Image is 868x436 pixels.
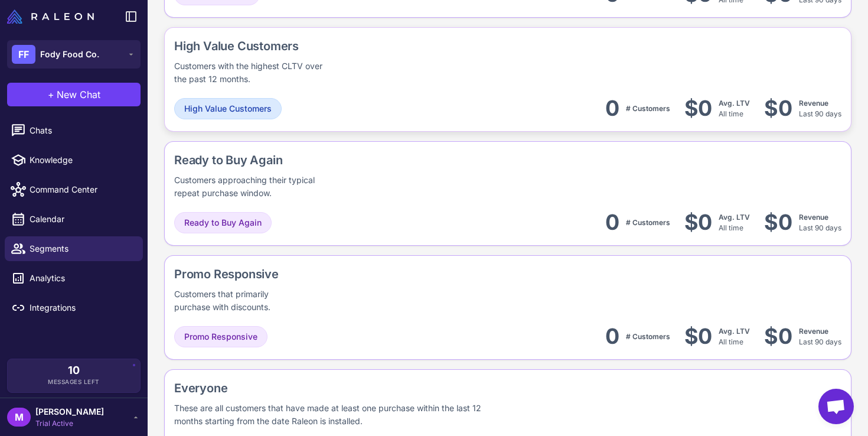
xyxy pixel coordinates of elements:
span: Avg. LTV [719,213,750,222]
button: +New Chat [7,83,141,106]
div: $0 [764,95,792,122]
div: These are all customers that have made at least one purchase within the last 12 months starting f... [174,402,506,428]
span: Revenue [799,99,828,108]
div: $0 [764,323,792,350]
div: Customers with the highest CLTV over the past 12 months. [174,60,325,86]
span: 10 [68,365,80,376]
span: # Customers [626,332,670,341]
div: Last 90 days [799,326,841,347]
span: # Customers [626,104,670,113]
span: Chats [30,124,133,137]
div: M [7,408,31,427]
a: Knowledge [5,148,143,173]
a: Segments [5,236,143,261]
div: $0 [764,209,792,236]
span: Trial Active [35,418,104,429]
a: Calendar [5,207,143,232]
a: Integrations [5,295,143,320]
div: Last 90 days [799,98,841,119]
div: Customers approaching their typical repeat purchase window. [174,174,334,200]
span: Command Center [30,183,133,196]
div: $0 [684,323,712,350]
span: # Customers [626,218,670,227]
img: Raleon Logo [7,9,94,24]
div: High Value Customers [174,37,401,55]
div: 0 [605,323,619,350]
span: Promo Responsive [184,330,257,343]
a: Analytics [5,266,143,291]
span: Revenue [799,213,828,222]
span: Analytics [30,272,133,285]
div: All time [719,212,750,233]
a: Chats [5,118,143,143]
span: Calendar [30,213,133,226]
span: + [48,87,54,102]
span: New Chat [57,87,100,102]
div: Everyone [174,379,672,397]
div: Promo Responsive [174,265,367,283]
a: Open chat [818,389,854,424]
div: 0 [605,95,619,122]
div: All time [719,326,750,347]
div: $0 [684,95,712,122]
div: 0 [605,209,619,236]
span: Revenue [799,327,828,336]
button: FFFody Food Co. [7,40,141,69]
div: Ready to Buy Again [174,151,415,169]
div: FF [12,45,35,64]
span: Avg. LTV [719,99,750,108]
div: Customers that primarily purchase with discounts. [174,288,303,314]
span: Integrations [30,301,133,314]
span: Knowledge [30,154,133,167]
span: Segments [30,242,133,255]
span: Avg. LTV [719,327,750,336]
div: All time [719,98,750,119]
a: Command Center [5,177,143,202]
span: Messages Left [48,378,100,386]
div: Last 90 days [799,212,841,233]
span: Fody Food Co. [40,48,99,61]
div: $0 [684,209,712,236]
span: Ready to Buy Again [184,216,262,229]
span: [PERSON_NAME] [35,405,104,418]
span: High Value Customers [184,102,272,115]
